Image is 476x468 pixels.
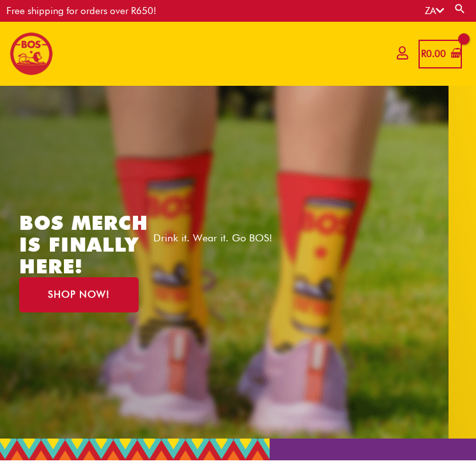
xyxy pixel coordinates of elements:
a: Search button [454,3,466,15]
a: ZA [425,5,444,17]
span: R [421,48,426,60]
bdi: 0.00 [421,48,446,60]
a: BOS MERCH IS FINALLY HERE! [19,211,148,278]
img: BOS logo finals-200px [10,32,53,76]
a: SHOP NOW! [19,277,139,312]
a: View Shopping Cart, empty [418,40,462,69]
span: SHOP NOW! [48,290,110,300]
p: Drink it. Wear it. Go BOS! [153,233,275,243]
